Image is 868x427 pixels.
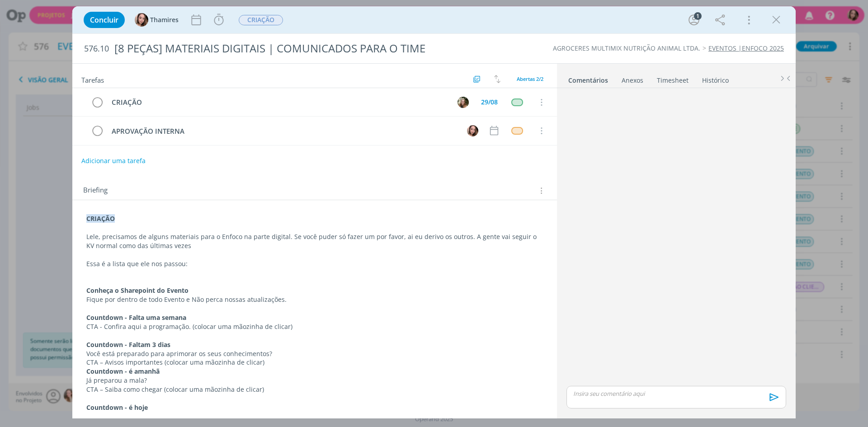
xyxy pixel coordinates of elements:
button: Adicionar uma tarefa [81,153,146,169]
p: Já preparou a mala? [86,376,543,385]
div: 1 [694,12,702,20]
div: Anexos [622,76,643,85]
span: Briefing [83,185,108,197]
span: 576.10 [84,44,109,54]
button: Concluir [84,12,125,28]
img: T [135,13,148,27]
span: Abertas 2/2 [517,75,543,82]
div: 29/08 [481,99,498,105]
div: dialog [72,6,796,418]
strong: Conheça o Sharepoint do Evento [86,286,189,295]
img: T [467,125,478,136]
div: APROVAÇÃO INTERNA [108,126,458,137]
strong: CRIAÇÃO [86,214,115,223]
p: Essa é a lista que ele nos passou: [86,259,543,268]
span: Concluir [90,16,118,23]
span: CRIAÇÃO [239,15,283,25]
p: Você está preparado para aprimorar os seus conhecimentos? [86,349,543,358]
strong: Countdown - Faltam 3 dias [86,340,170,349]
a: Histórico [702,72,729,85]
a: Comentários [568,72,609,85]
div: CRIAÇÃO [108,97,449,108]
button: T [466,124,479,137]
p: CTA – Saiba como chegar (colocar uma mãozinha de clicar) [86,385,543,394]
p: Fique por dentro de todo Evento e Não perca nossas atualizações. [86,295,543,304]
button: 1 [687,13,701,27]
strong: Countdown - Falta uma semana [86,313,186,322]
div: [8 PEÇAS] MATERIAIS DIGITAIS | COMUNICADOS PARA O TIME [111,38,489,60]
img: arrow-down-up.svg [494,75,500,83]
a: AGROCERES MULTIMIX NUTRIÇÃO ANIMAL LTDA. [553,44,700,52]
span: Thamires [150,17,179,23]
strong: Countdown - é amanhã [86,367,160,375]
strong: Countdown - é hoje [86,403,148,412]
img: L [458,97,469,108]
button: CRIAÇÃO [238,14,283,26]
span: Tarefas [81,74,104,84]
a: EVENTOS |ENFOCO 2025 [708,44,784,52]
p: CTA - Confira aqui a programação. (colocar uma mãozinha de clicar) [86,322,543,331]
button: TThamires [135,13,179,27]
button: L [456,95,470,109]
p: CTA – Avisos importantes (colocar uma mãozinha de clicar) [86,358,543,367]
a: Timesheet [656,72,689,85]
p: Lele, precisamos de alguns materiais para o Enfoco na parte digital. Se você puder só fazer um po... [86,232,543,250]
